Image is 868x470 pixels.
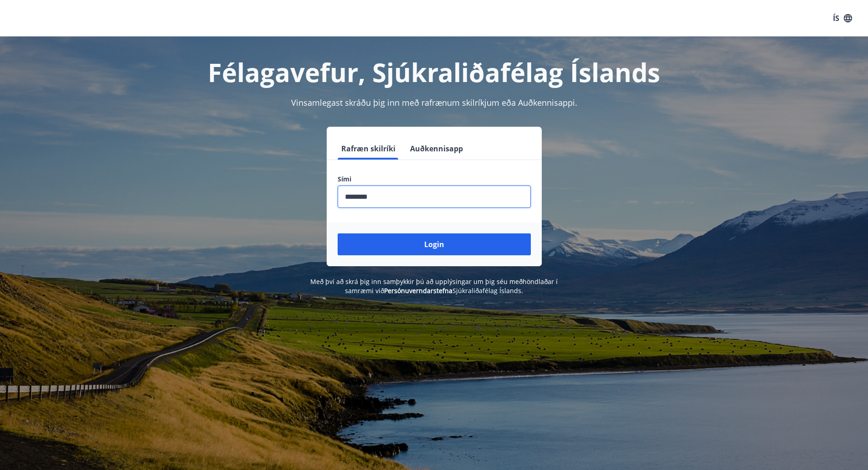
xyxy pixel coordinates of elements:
[338,138,399,160] button: Rafræn skilríki
[384,286,452,295] a: Persónuverndarstefna
[406,138,467,160] button: Auðkennisapp
[338,233,531,255] button: Login
[291,97,577,108] span: Vinsamlegast skráðu þig inn með rafrænum skilríkjum eða Auðkennisappi.
[310,277,558,295] span: Með því að skrá þig inn samþykkir þú að upplýsingar um þig séu meðhöndlaðar í samræmi við Sjúkral...
[117,55,751,89] h1: Félagavefur, Sjúkraliðafélag Íslands
[828,10,857,26] button: ÍS
[338,175,531,184] label: Sími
